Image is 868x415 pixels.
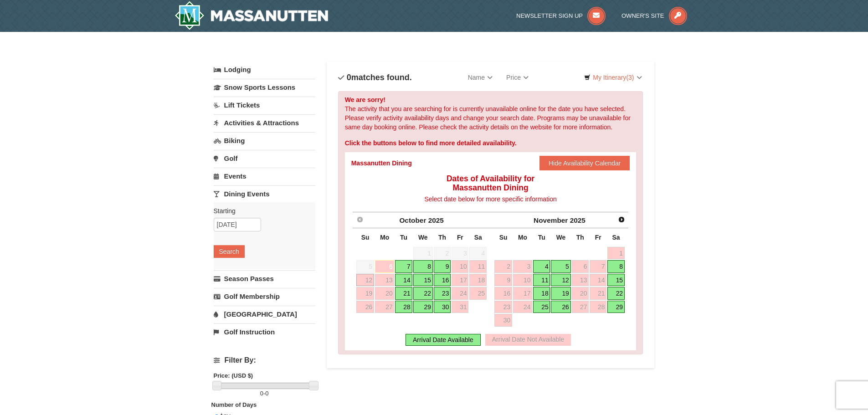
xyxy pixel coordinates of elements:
span: (3) [626,74,634,81]
a: 5 [551,260,570,273]
span: Sunday [361,234,370,241]
span: Monday [518,234,527,241]
a: 25 [469,287,487,300]
div: The activity that you are searching for is currently unavailable online for the date you have sel... [338,91,643,354]
a: 10 [452,260,468,273]
a: 9 [434,260,451,273]
a: 23 [494,301,512,313]
a: 6 [572,260,589,273]
span: Thursday [438,234,446,241]
a: Season Passes [214,270,315,287]
a: 30 [494,314,512,327]
a: 12 [356,274,374,287]
span: 4 [469,247,487,260]
a: 29 [413,301,433,313]
a: 30 [434,301,451,313]
a: 10 [513,274,532,287]
a: Newsletter Sign Up [516,12,606,19]
a: 20 [572,287,589,300]
h4: matches found. [338,73,412,82]
h4: Filter By: [214,356,315,364]
a: 27 [375,301,394,313]
a: 8 [413,260,433,273]
a: 21 [590,287,606,300]
a: 11 [533,274,550,287]
span: Tuesday [400,234,407,241]
a: 17 [513,287,532,300]
a: 3 [513,260,532,273]
a: My Itinerary(3) [578,71,647,84]
a: 26 [356,301,374,313]
a: 15 [413,274,433,287]
span: Owner's Site [621,12,664,19]
strong: Price: (USD $) [214,372,253,379]
span: 0 [347,73,351,82]
span: Thursday [576,234,584,241]
span: 2025 [428,216,444,224]
a: 23 [434,287,451,300]
a: 20 [375,287,394,300]
a: 8 [607,260,625,273]
span: Friday [457,234,463,241]
a: 28 [590,301,606,313]
a: 21 [395,287,412,300]
a: Price [499,68,535,87]
a: 31 [452,301,468,313]
a: Golf Instruction [214,323,315,340]
a: Golf [214,150,315,167]
a: 24 [513,301,532,313]
a: 29 [607,301,625,313]
a: Massanutten Resort [175,1,329,30]
a: Activities & Attractions [214,114,315,131]
span: 5 [356,260,374,273]
a: Biking [214,132,315,149]
button: Hide Availability Calendar [539,156,630,170]
a: Snow Sports Lessons [214,79,315,96]
strong: We are sorry! [345,96,385,103]
a: Prev [354,213,366,226]
span: 3 [452,247,468,260]
div: Massanutten Dining [351,159,412,168]
span: Wednesday [556,234,566,241]
a: 19 [356,287,374,300]
a: Golf Membership [214,288,315,305]
a: 13 [375,274,394,287]
a: 11 [469,260,487,273]
a: Events [214,168,315,184]
strong: Number of Days [211,401,257,408]
a: 15 [607,274,625,287]
a: 25 [533,301,550,313]
span: Newsletter Sign Up [516,12,583,19]
label: Starting [214,206,308,215]
span: 0 [260,390,263,397]
span: Next [618,216,625,223]
span: Friday [595,234,601,241]
a: 17 [452,274,468,287]
span: Sunday [499,234,508,241]
h4: Dates of Availability for Massanutten Dining [351,174,630,192]
img: Massanutten Resort Logo [175,1,329,30]
a: 16 [494,287,512,300]
label: - [214,389,315,398]
a: Lodging [214,61,315,78]
a: 2 [494,260,512,273]
div: Click the buttons below to find more detailed availability. [345,138,637,148]
a: 18 [469,274,487,287]
a: 19 [551,287,570,300]
a: 26 [551,301,570,313]
a: 13 [572,274,589,287]
a: 22 [607,287,625,300]
span: 0 [265,390,268,397]
a: 4 [533,260,550,273]
a: 24 [452,287,468,300]
a: 14 [395,274,412,287]
a: 9 [494,274,512,287]
span: Tuesday [538,234,545,241]
span: October [399,216,426,224]
a: Name [461,68,499,87]
a: Dining Events [214,185,315,202]
a: 6 [375,260,394,273]
span: Saturday [474,234,482,241]
button: Search [214,245,245,258]
a: 22 [413,287,433,300]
